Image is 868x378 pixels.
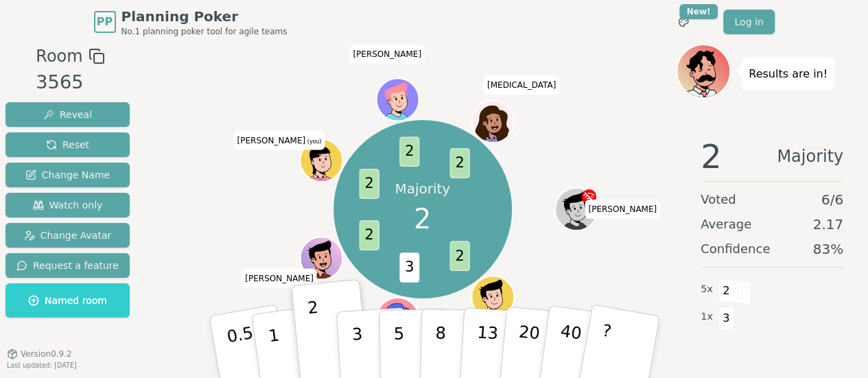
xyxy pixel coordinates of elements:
button: Version0.9.2 [7,349,72,359]
span: Reveal [43,108,92,121]
button: Request a feature [5,253,130,278]
span: Confidence [701,239,770,259]
span: 83 % [813,239,843,259]
span: Click to change your name [233,131,325,150]
button: Reset [5,132,130,157]
span: Version 0.9.2 [21,349,72,359]
span: PP [97,14,113,30]
span: (you) [305,139,322,145]
span: Named room [28,294,107,307]
span: 6 / 6 [821,190,843,209]
span: Planning Poker [121,7,288,26]
span: 2 [414,198,431,239]
span: 2 [718,279,734,303]
span: Request a feature [16,259,119,272]
span: Change Avatar [24,228,112,242]
span: Average [701,215,751,234]
span: 3 [399,252,419,283]
span: 2 [399,137,419,167]
a: Log in [723,10,774,34]
span: Reset [46,138,89,152]
div: 3565 [36,69,104,97]
span: No.1 planning poker tool for agile teams [121,26,288,37]
button: Named room [5,283,130,318]
button: Click to change your avatar [301,141,341,180]
span: Last updated: [DATE] [7,362,77,369]
span: Click to change your name [349,45,425,64]
span: Change Name [25,168,110,182]
p: Results are in! [749,64,828,84]
p: Majority [395,179,450,198]
span: 5 x [701,282,713,297]
span: Watch only [33,198,103,212]
span: Majority [777,140,843,173]
span: 2.17 [812,215,843,234]
div: New! [679,4,718,19]
button: Change Name [5,163,130,187]
button: Change Avatar [5,223,130,248]
span: Click to change your name [242,268,317,287]
span: Click to change your name [484,75,559,95]
span: 2 [449,241,469,271]
span: Click to change your name [585,200,660,219]
button: Reveal [5,102,130,127]
button: New! [671,10,696,34]
span: 2 [701,140,722,173]
p: 2 [306,298,324,373]
span: 2 [359,220,379,250]
span: 2 [359,169,379,199]
span: Room [36,44,82,69]
a: PPPlanning PokerNo.1 planning poker tool for agile teams [94,7,288,37]
button: Watch only [5,193,130,217]
span: 3 [718,307,734,330]
span: 1 x [701,309,713,324]
span: 2 [449,148,469,178]
span: Voted [701,190,736,209]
